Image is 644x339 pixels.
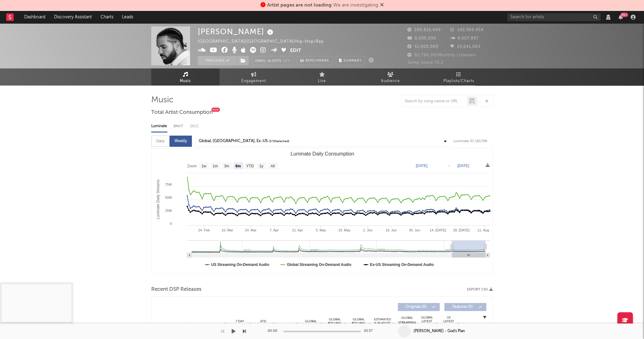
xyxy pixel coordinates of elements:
a: Engagement [220,68,288,86]
div: Weekly [170,136,192,147]
button: 99+ [619,15,623,20]
span: Dismiss [380,3,384,8]
span: ATD Spotify Plays [255,319,271,331]
text: Zoom [187,164,197,168]
text: Ex-US Streaming On-Demand Audio [370,262,434,267]
span: Audience [381,77,400,85]
span: Artist pages are not loading [267,3,332,8]
button: Edit [290,47,301,55]
span: Live [318,77,326,85]
span: Total Artist Consumption [151,109,213,116]
svg: Luminate Daily Consumption [152,149,493,273]
text: 24. Mar [245,228,257,232]
text: 50M [165,196,172,199]
text: 5. May [316,228,326,232]
a: Live [288,68,356,86]
a: Discovery Assistant [50,11,96,23]
div: [PERSON_NAME] [198,26,275,37]
span: Music [180,77,191,85]
div: Luminate [151,121,167,132]
div: OCC [190,121,198,132]
text: 3m [224,164,229,168]
span: Global Rolling 7D Audio Streams [326,318,343,332]
span: Copyright [205,323,223,327]
div: 05:57 [364,327,376,335]
span: 7 Day Spotify Plays [232,319,248,331]
span: Jump Score: 72.2 [407,61,443,65]
input: Search for artists [507,13,601,21]
div: [PERSON_NAME] - God's Plan [414,328,465,334]
text: YTD [246,164,254,168]
text: Luminate Daily Consumption [291,151,354,156]
button: Features(0) [444,303,486,311]
text: Luminate Daily Streams [156,179,160,219]
text: 14. [DATE] [430,228,446,232]
span: Global ATD Audio Streams [302,319,319,331]
text: [DATE] [416,164,428,168]
div: New [211,108,220,112]
div: 99 + [620,12,628,17]
div: Luminate ID: 161798 [453,137,493,145]
div: Daily [151,136,170,147]
div: Global Streaming Trend (Last 60D) [398,316,416,334]
text: 16. Jun [385,228,397,232]
a: Leads [118,11,138,23]
span: 51,000,000 [407,45,438,49]
span: Engagement [241,77,266,85]
iframe: Drake - God's Plan [2,284,71,322]
span: ( 3 / 10 selected) [269,137,289,145]
text: Global Streaming On-Demand Audio [287,262,351,267]
text: 0 [170,222,172,225]
span: 9,030,000 [407,36,436,40]
span: Global Rolling WoW % Chg [350,318,367,332]
text: 75M [165,183,172,186]
a: Audience [356,68,424,86]
text: 21. Apr [292,228,303,232]
input: Search by song name or URL [401,99,467,104]
text: 28. [DATE] [453,228,469,232]
text: 19. May [338,228,351,232]
em: Off [283,59,290,63]
text: 7. Apr [270,228,279,232]
text: 1w [202,164,206,168]
a: Dashboard [20,11,50,23]
text: 1m [213,164,218,168]
span: Summary [343,59,362,63]
div: BMAT [174,121,184,132]
div: Name [170,323,200,327]
span: : We are investigating [267,3,378,8]
span: 142,369,454 [450,28,483,32]
text: 25M [165,209,172,212]
text: All [270,164,274,168]
span: 82,796,091 Monthly Listeners [407,53,476,57]
text: 11. Aug [477,228,489,232]
a: Benchmark [297,56,333,65]
div: 00:00 [268,327,280,335]
span: Playlists/Charts [443,77,474,85]
span: Estimated % Playlist Streams Last Day [374,318,391,332]
button: Tracking [198,56,237,65]
span: 100,816,449 [407,28,441,32]
span: US Latest Day Audio Streams [441,316,456,334]
text: 2. Jun [363,228,372,232]
span: Originals ( 0 ) [402,305,430,309]
div: Global, [GEOGRAPHIC_DATA], Ex-US [199,137,268,145]
text: 10. Mar [222,228,234,232]
span: 4,007,897 [450,36,479,40]
text: [DATE] [457,164,469,168]
span: Features ( 0 ) [448,305,477,309]
span: Global Latest Day Audio Streams [420,316,434,334]
text: US Streaming On-Demand Audio [211,262,269,267]
a: Charts [96,11,118,23]
span: 23,641,063 [450,45,480,49]
button: Email AlertsOff [252,56,294,65]
span: Released [279,323,294,327]
div: [GEOGRAPHIC_DATA] | [GEOGRAPHIC_DATA] | Hip-Hop/Rap [198,38,338,45]
text: 24. Feb [198,228,210,232]
text: 30. Jun [409,228,420,232]
span: Recent DSP Releases [151,286,202,293]
a: Music [151,68,220,86]
text: → [447,164,451,168]
a: Playlists/Charts [424,68,493,86]
text: 6m [235,164,241,168]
